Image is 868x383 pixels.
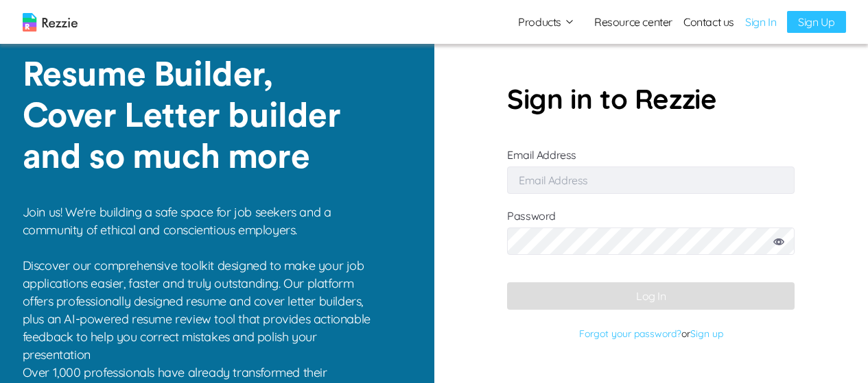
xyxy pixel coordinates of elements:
p: Join us! We're building a safe space for job seekers and a community of ethical and conscientious... [23,203,380,364]
input: Password [507,227,795,255]
a: Sign up [690,328,723,340]
button: Log In [507,282,795,310]
p: or [507,323,795,344]
a: Sign Up [787,11,845,33]
a: Forgot your password? [579,328,681,340]
a: Sign In [745,14,776,30]
a: Resource center [594,14,672,30]
input: Email Address [507,166,795,194]
p: Resume Builder, Cover Letter builder and so much more [23,55,365,178]
label: Email Address [507,148,795,187]
a: Contact us [683,14,734,30]
button: Products [518,14,575,30]
p: Sign in to Rezzie [507,78,795,119]
label: Password [507,209,795,269]
img: logo [23,13,78,32]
